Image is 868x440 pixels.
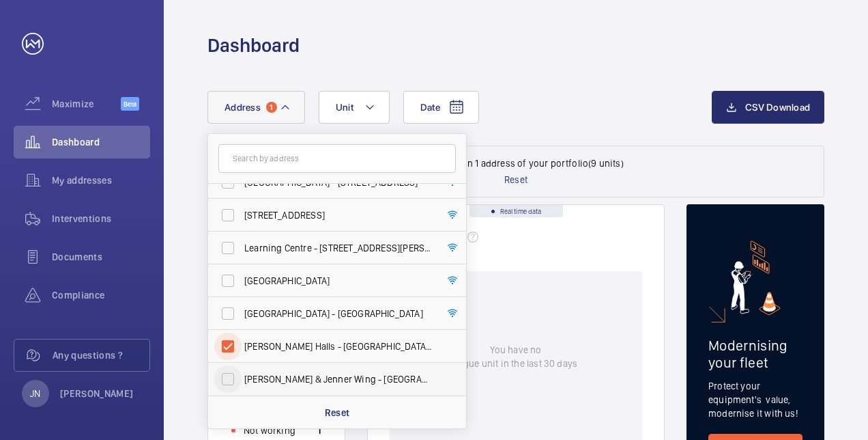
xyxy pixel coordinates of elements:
[244,372,432,386] span: [PERSON_NAME] & Jenner Wing - [GEOGRAPHIC_DATA]
[53,348,149,362] span: Any questions ?
[244,241,432,255] span: Learning Centre - [STREET_ADDRESS][PERSON_NAME]
[52,174,150,187] span: My addresses
[745,102,810,113] span: CSV Download
[207,33,300,58] h1: Dashboard
[244,274,432,288] span: [GEOGRAPHIC_DATA]
[244,340,432,353] span: [PERSON_NAME] Halls - [GEOGRAPHIC_DATA], [GEOGRAPHIC_DATA] 0BD
[52,97,121,111] span: Maximize
[244,424,295,437] p: Not working
[469,205,563,217] div: Real time data
[244,307,432,320] span: [GEOGRAPHIC_DATA] - [GEOGRAPHIC_DATA]
[52,212,150,225] span: Interventions
[266,102,277,113] span: 1
[60,387,134,400] p: [PERSON_NAME]
[325,406,350,420] p: Reset
[317,424,321,437] p: 1
[731,240,781,315] img: marketing-card.svg
[403,91,479,124] button: Date
[504,173,527,187] p: Reset
[336,102,353,113] span: Unit
[52,135,150,149] span: Dashboard
[225,102,261,113] span: Address
[121,97,139,111] span: Beta
[708,337,802,371] h2: Modernising your fleet
[30,387,40,400] p: JN
[52,250,150,264] span: Documents
[218,144,456,173] input: Search by address
[207,91,305,124] button: Address1
[52,288,150,302] span: Compliance
[708,379,802,420] p: Protect your equipment's value, modernise it with us!
[408,156,624,170] p: Data filtered on 1 address of your portfolio (9 units)
[420,102,440,113] span: Date
[712,91,824,124] button: CSV Download
[454,343,577,370] p: You have no rogue unit in the last 30 days
[319,91,390,124] button: Unit
[244,208,432,222] span: [STREET_ADDRESS]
